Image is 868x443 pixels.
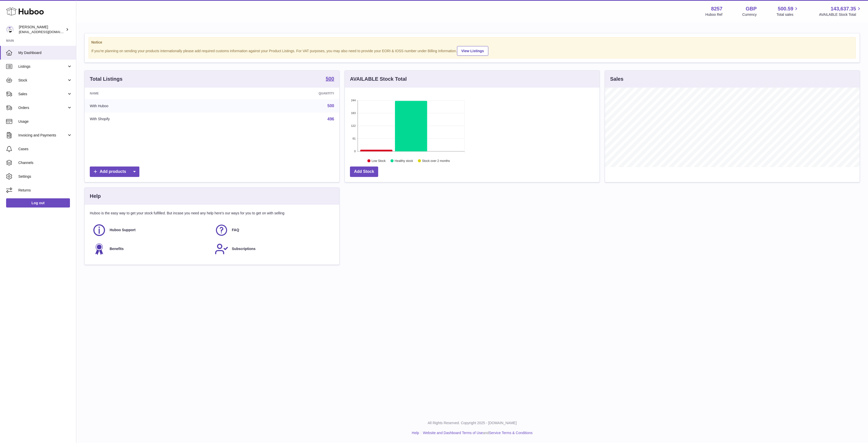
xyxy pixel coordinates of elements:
span: Usage [18,119,72,124]
a: FAQ [215,223,332,237]
span: FAQ [232,228,239,232]
span: Sales [18,92,67,96]
p: Huboo is the easy way to get your stock fulfilled. But incase you need any help here's our ways f... [90,211,334,216]
a: Benefits [92,242,210,256]
a: Help [412,431,419,435]
strong: GBP [746,5,757,12]
span: 143,637.35 [831,5,856,12]
text: 61 [352,137,356,140]
th: Name [85,88,222,99]
span: Stock [18,78,67,83]
text: 183 [351,112,356,115]
span: Total sales [776,12,799,17]
a: Huboo Support [92,223,210,237]
span: Orders [18,105,67,110]
a: 500 [326,76,334,82]
strong: 8257 [711,5,723,12]
a: Add Stock [350,167,378,177]
span: Channels [18,160,72,165]
text: 122 [351,124,356,127]
a: Add products [90,167,139,177]
a: Log out [6,198,70,207]
text: Stock over 2 months [422,159,450,163]
span: Settings [18,174,72,179]
strong: Notice [91,40,853,45]
span: 500.59 [778,5,793,12]
a: 496 [327,117,334,121]
span: Huboo Support [110,228,136,232]
span: AVAILABLE Stock Total [819,12,862,17]
h3: Sales [610,76,623,82]
span: Cases [18,147,72,151]
span: Listings [18,64,67,69]
h3: Help [90,193,101,200]
text: 244 [351,99,356,102]
text: Low Stock [372,159,386,163]
a: 143,637.35 AVAILABLE Stock Total [819,5,862,17]
th: Quantity [222,88,339,99]
strong: 500 [326,76,334,81]
li: and [421,431,533,435]
h3: AVAILABLE Stock Total [350,76,407,82]
a: View Listings [457,46,488,56]
span: Subscriptions [232,246,256,251]
a: Service Terms & Conditions [489,431,533,435]
td: With Shopify [85,113,222,126]
p: All Rights Reserved. Copyright 2025 - [DOMAIN_NAME] [80,421,864,425]
a: 500.59 Total sales [776,5,799,17]
div: [PERSON_NAME] [19,25,65,34]
div: Huboo Ref [705,12,723,17]
td: With Huboo [85,99,222,113]
div: If you're planning on sending your products internationally please add required customs informati... [91,45,853,56]
text: 0 [354,150,356,153]
span: My Dashboard [18,50,72,55]
h3: Total Listings [90,76,123,82]
a: Subscriptions [215,242,332,256]
div: Currency [742,12,757,17]
span: Invoicing and Payments [18,133,67,138]
text: Healthy stock [395,159,413,163]
span: [EMAIL_ADDRESS][DOMAIN_NAME] [19,30,75,34]
span: Returns [18,188,72,193]
a: Website and Dashboard Terms of Use [423,431,483,435]
img: don@skinsgolf.com [6,26,14,33]
span: Benefits [110,246,124,251]
a: 500 [327,104,334,108]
